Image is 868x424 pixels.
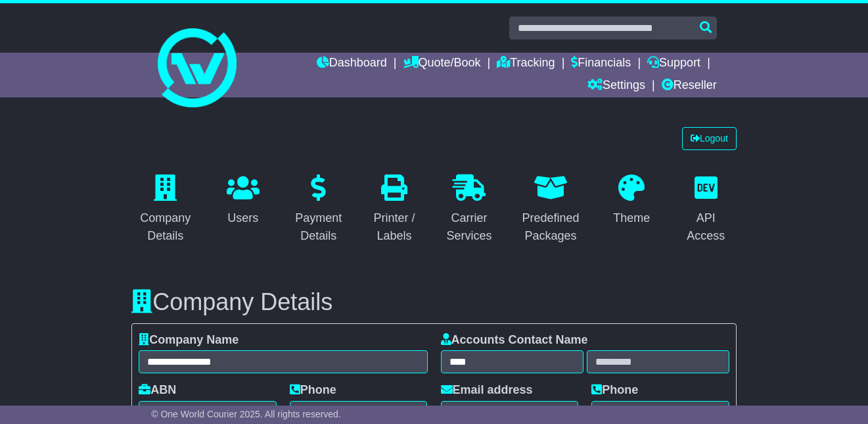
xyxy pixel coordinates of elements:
[151,409,341,419] span: © One World Courier 2025. All rights reserved.
[441,383,533,398] label: Email address
[218,170,268,232] a: Users
[317,53,387,75] a: Dashboard
[605,170,658,232] a: Theme
[139,333,239,348] label: Company Name
[647,53,700,75] a: Support
[438,170,501,250] a: Carrier Services
[684,209,728,245] div: API Access
[131,170,199,250] a: Company Details
[131,289,737,315] h3: Company Details
[497,53,555,75] a: Tracking
[613,209,650,227] div: Theme
[571,53,631,75] a: Financials
[363,170,424,250] a: Printer / Labels
[286,170,350,250] a: Payment Details
[441,333,588,348] label: Accounts Contact Name
[290,383,336,398] label: Phone
[295,209,342,245] div: Payment Details
[682,127,737,150] a: Logout
[587,75,645,97] a: Settings
[675,170,737,250] a: API Access
[140,209,191,245] div: Company Details
[372,209,416,245] div: Printer / Labels
[522,209,580,245] div: Predefined Packages
[447,209,492,245] div: Carrier Services
[591,383,638,398] label: Phone
[662,75,717,97] a: Reseller
[403,53,481,75] a: Quote/Book
[227,209,260,227] div: Users
[139,383,176,398] label: ABN
[514,170,588,250] a: Predefined Packages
